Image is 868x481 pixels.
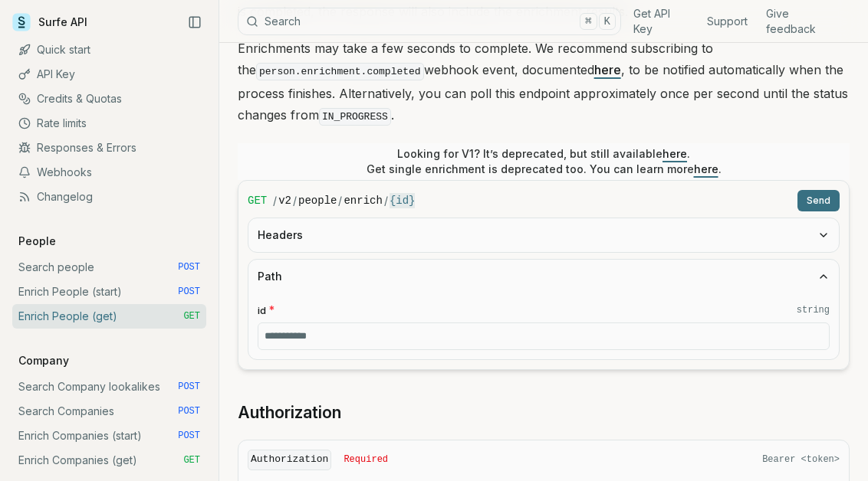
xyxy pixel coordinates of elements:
[633,6,689,37] a: Get API Key
[344,453,388,466] span: Required
[178,405,200,417] span: POST
[599,13,616,30] kbd: K
[298,193,337,208] code: people
[278,193,291,208] code: v2
[12,448,206,473] a: Enrich Companies (get) GET
[238,8,621,35] button: Search⌘K
[248,193,267,208] span: GET
[248,260,839,293] button: Path
[12,160,206,185] a: Webhooks
[762,453,840,466] span: Bearer <token>
[178,430,200,442] span: POST
[12,62,206,87] a: API Key
[12,353,75,368] p: Company
[178,261,200,273] span: POST
[248,450,331,470] code: Authorization
[238,402,341,424] a: Authorization
[707,14,748,29] a: Support
[12,375,206,399] a: Search Company lookalikes POST
[12,185,206,209] a: Changelog
[12,38,206,62] a: Quick start
[766,6,837,37] a: Give feedback
[238,38,850,128] p: Enrichments may take a few seconds to complete. We recommend subscribing to the webhook event, do...
[580,13,597,30] kbd: ⌘
[178,381,200,393] span: POST
[12,304,206,329] a: Enrich People (get) GET
[12,111,206,136] a: Rate limits
[319,108,391,126] code: IN_PROGRESS
[12,11,87,34] a: Surfe API
[183,11,206,34] button: Collapse Sidebar
[12,255,206,280] a: Search people POST
[367,146,722,177] p: Looking for V1? It’s deprecated, but still available . Get single enrichment is deprecated too. Y...
[12,136,206,160] a: Responses & Errors
[183,310,200,322] span: GET
[694,162,718,175] a: here
[178,286,200,298] span: POST
[12,87,206,111] a: Credits & Quotas
[12,234,62,249] p: People
[258,303,266,318] span: id
[12,424,206,448] a: Enrich Companies (start) POST
[390,193,416,208] code: {id}
[256,63,424,80] code: person.enrichment.completed
[273,193,277,208] span: /
[384,193,388,208] span: /
[293,193,297,208] span: /
[344,193,382,208] code: enrich
[183,454,200,466] span: GET
[594,62,621,77] a: here
[797,190,840,211] button: Send
[797,304,830,316] code: string
[12,399,206,424] a: Search Companies POST
[248,218,839,252] button: Headers
[663,147,687,160] a: here
[12,280,206,304] a: Enrich People (start) POST
[338,193,342,208] span: /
